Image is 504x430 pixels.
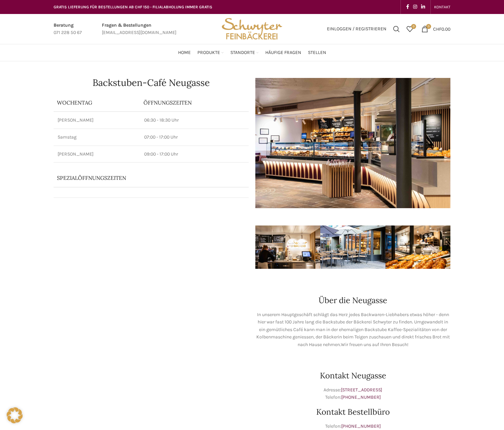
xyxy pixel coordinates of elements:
[324,22,390,36] a: Einloggen / Registrieren
[197,50,220,56] span: Produkte
[58,117,136,124] p: [PERSON_NAME]
[265,46,301,59] a: Häufige Fragen
[341,394,381,400] a: [PHONE_NUMBER]
[255,408,450,416] h2: Kontakt Bestellbüro
[433,26,450,32] bdi: 0.00
[341,423,381,429] a: [PHONE_NUMBER]
[419,2,427,12] a: Linkedin social link
[50,46,454,59] div: Main navigation
[434,0,450,14] a: KONTAKT
[255,386,450,401] p: Adresse: Telefon:
[341,342,408,347] span: Wir freuen uns auf Ihren Besuch!
[144,117,245,124] p: 06:30 - 18:30 Uhr
[144,151,245,158] p: 09:00 - 17:00 Uhr
[327,27,386,31] span: Einloggen / Registrieren
[434,5,450,9] span: KONTAKT
[54,311,249,411] iframe: bäckerei schwyter neugasse
[411,2,419,12] a: Instagram social link
[308,50,326,56] span: Stellen
[385,225,450,269] img: schwyter-12
[197,46,224,59] a: Produkte
[418,22,454,36] a: 0 CHF0.00
[54,5,212,9] span: GRATIS LIEFERUNG FÜR BESTELLUNGEN AB CHF 150 - FILIALABHOLUNG IMMER GRATIS
[219,26,285,31] a: Site logo
[178,46,191,59] a: Home
[390,22,403,36] a: Suchen
[255,296,450,304] h2: Über die Neugasse
[58,151,136,158] p: [PERSON_NAME]
[255,372,450,380] h2: Kontakt Neugasse
[403,22,416,36] a: 0
[57,99,137,106] p: Wochentag
[102,22,176,37] a: Infobox link
[320,225,385,269] img: schwyter-61
[178,50,191,56] span: Home
[411,24,416,29] span: 0
[57,174,227,182] p: Spezialöffnungszeiten
[144,134,245,141] p: 07:00 - 17:00 Uhr
[433,26,441,32] span: CHF
[230,46,259,59] a: Standorte
[308,46,326,59] a: Stellen
[219,14,285,44] img: Bäckerei Schwyter
[426,24,431,29] span: 0
[255,225,320,269] img: schwyter-17
[431,0,454,14] div: Secondary navigation
[143,99,245,106] p: ÖFFNUNGSZEITEN
[54,22,82,37] a: Infobox link
[58,134,136,141] p: Samstag
[255,311,450,348] p: In unserem Hauptgeschäft schlägt das Herz jedes Backwaren-Liebhabers etwas höher - denn hier war ...
[404,2,411,12] a: Facebook social link
[341,387,382,393] a: [STREET_ADDRESS]
[265,50,301,56] span: Häufige Fragen
[230,50,255,56] span: Standorte
[54,78,249,87] h1: Backstuben-Café Neugasse
[403,22,416,36] div: Meine Wunschliste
